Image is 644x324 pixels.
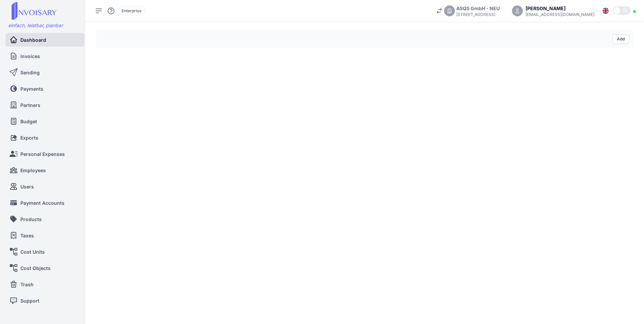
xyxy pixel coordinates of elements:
[10,196,78,210] a: Payment Accounts
[10,82,80,95] a: Payments
[20,102,40,109] span: Partners
[20,36,46,43] span: Dashboard
[612,34,629,44] button: Add
[20,248,45,255] span: Cost Units
[10,180,80,193] a: Users
[10,277,80,291] a: Trash
[20,150,65,158] span: Personal Expenses
[456,12,500,17] div: [STREET_ADDRESS]
[10,66,80,79] a: Sending
[20,281,34,288] span: Trash
[10,245,78,258] a: Cost Units
[10,114,80,128] a: Budget
[20,69,40,76] span: Sending
[20,167,46,174] span: Employees
[20,199,65,206] span: Payment Accounts
[10,294,80,307] a: Support
[10,98,78,112] a: Partners
[10,131,80,144] a: Exports
[20,53,40,60] span: Invoices
[8,22,63,28] span: einfach, leistbar, planbar
[10,49,78,63] a: Invoices
[20,118,37,125] span: Budget
[10,163,78,177] a: Employees
[526,5,594,12] div: [PERSON_NAME]
[20,216,42,223] span: Products
[603,8,609,14] img: Flag_en.svg
[10,212,80,226] a: Products
[20,85,43,92] span: Payments
[20,265,51,272] span: Cost Objects
[10,229,78,242] a: Taxes
[633,10,636,13] div: Online
[456,5,500,12] div: ASQS GmbH - NEU
[20,134,38,141] span: Exports
[10,261,78,275] a: Cost Objects
[118,7,145,13] a: Enterprise
[10,147,80,161] a: Personal Expenses
[20,232,34,239] span: Taxes
[526,12,594,17] div: [EMAIL_ADDRESS][DOMAIN_NAME]
[10,33,80,47] a: Dashboard
[118,6,145,15] div: Enterprise
[20,183,34,190] span: Users
[20,297,39,304] span: Support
